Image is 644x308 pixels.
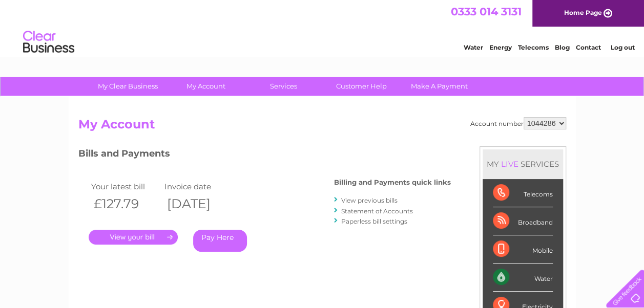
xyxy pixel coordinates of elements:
a: My Clear Business [86,77,170,96]
div: Telecoms [493,179,553,207]
a: Paperless bill settings [341,217,407,225]
a: Pay Here [193,230,247,252]
a: Water [464,43,483,51]
a: 0333 014 3131 [451,5,522,18]
a: Statement of Accounts [341,207,413,215]
a: Customer Help [319,77,404,96]
h3: Bills and Payments [78,146,451,164]
td: Your latest bill [89,180,162,193]
div: Broadband [493,207,553,235]
a: Contact [576,43,601,51]
div: Account number [470,117,566,129]
a: Services [241,77,326,96]
a: Telecoms [518,43,549,51]
td: Invoice date [162,180,236,193]
a: Log out [610,43,634,51]
th: £127.79 [89,193,162,214]
th: [DATE] [162,193,236,214]
div: Water [493,263,553,292]
h4: Billing and Payments quick links [334,179,451,186]
a: Blog [555,43,570,51]
a: . [89,230,178,245]
div: Clear Business is a trading name of Verastar Limited (registered in [GEOGRAPHIC_DATA] No. 3667643... [80,6,565,50]
div: LIVE [499,159,521,169]
div: MY SERVICES [483,149,563,179]
h2: My Account [78,117,566,137]
div: Mobile [493,235,553,263]
a: Make A Payment [397,77,482,96]
img: logo.png [23,27,75,58]
a: Energy [489,43,512,51]
a: My Account [163,77,248,96]
a: View previous bills [341,196,398,204]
